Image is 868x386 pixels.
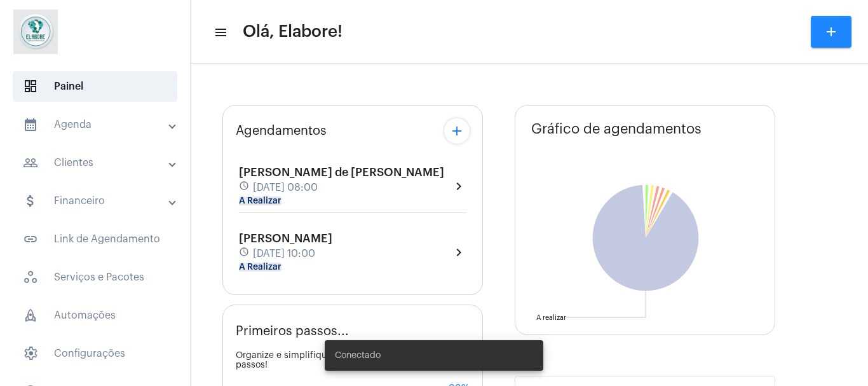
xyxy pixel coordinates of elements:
span: [PERSON_NAME] [239,233,332,244]
mat-icon: sidenav icon [23,231,38,247]
mat-expansion-panel-header: sidenav iconAgenda [8,109,190,140]
span: Primeiros passos... [236,324,349,338]
span: Conectado [335,349,381,362]
span: [DATE] 10:00 [253,248,315,259]
mat-panel-title: Financeiro [23,193,170,209]
span: sidenav icon [23,346,38,361]
mat-icon: add [824,24,839,39]
mat-expansion-panel-header: sidenav iconClientes [8,148,190,178]
mat-chip: A Realizar [239,263,281,272]
mat-panel-title: Clientes [23,155,170,170]
mat-icon: schedule [239,181,250,195]
span: Painel [13,71,177,102]
text: A realizar [536,314,566,321]
mat-icon: chevron_right [451,245,466,260]
mat-icon: sidenav icon [23,155,38,170]
span: Agendamentos [236,124,327,138]
span: sidenav icon [23,308,38,323]
mat-icon: sidenav icon [23,193,38,209]
mat-icon: sidenav icon [23,117,38,132]
span: Gráfico de agendamentos [531,121,702,137]
mat-icon: sidenav icon [214,25,226,40]
span: Automações [13,300,177,331]
span: [PERSON_NAME] de [PERSON_NAME] [239,167,444,178]
span: Serviços e Pacotes [13,262,177,293]
img: 4c6856f8-84c7-1050-da6c-cc5081a5dbaf.jpg [10,6,61,57]
span: Organize e simplifique sua rotina em apenas três passos! [236,351,443,369]
mat-icon: add [449,123,465,139]
mat-panel-title: Agenda [23,117,170,132]
mat-icon: schedule [239,247,250,261]
mat-expansion-panel-header: sidenav iconFinanceiro [8,186,190,216]
mat-icon: chevron_right [451,179,466,194]
span: Olá, Elabore! [243,22,342,42]
span: sidenav icon [23,270,38,285]
span: [DATE] 08:00 [253,182,318,193]
span: Link de Agendamento [13,224,177,254]
span: Configurações [13,338,177,369]
span: sidenav icon [23,79,38,94]
mat-chip: A Realizar [239,196,281,205]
